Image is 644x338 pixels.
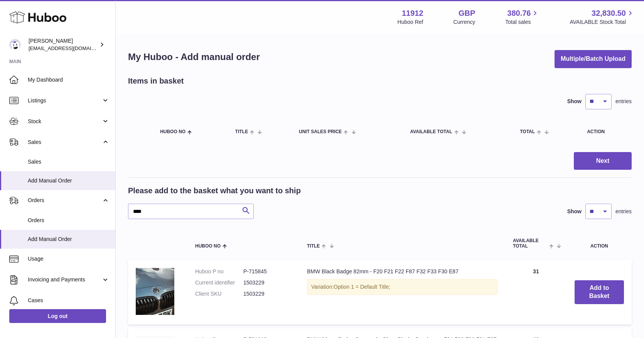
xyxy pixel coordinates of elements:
[570,8,635,26] a: 32,830.50 AVAILABLE Stock Total
[299,129,342,134] span: Unit Sales Price
[574,152,632,170] button: Next
[243,268,292,275] dd: P-715845
[128,186,301,196] h2: Please add to the basket what you want to ship
[520,129,535,134] span: Total
[28,217,110,224] span: Orders
[453,18,475,26] div: Currency
[128,76,184,86] h2: Items in basket
[567,231,632,256] th: Action
[195,290,243,298] dt: Client SKU
[505,8,539,26] a: 380.76 Total sales
[243,279,292,286] dd: 1503229
[29,37,98,52] div: [PERSON_NAME]
[505,260,567,325] td: 31
[9,39,21,50] img: info@carbonmyride.com
[570,18,635,26] span: AVAILABLE Stock Total
[459,8,475,18] strong: GBP
[28,276,101,283] span: Invoicing and Payments
[615,208,632,215] span: entries
[615,98,632,105] span: entries
[28,255,110,263] span: Usage
[128,51,260,63] h1: My Huboo - Add manual order
[587,129,624,134] div: Action
[567,98,582,105] label: Show
[575,280,624,304] button: Add to Basket
[28,297,110,304] span: Cases
[29,45,113,51] span: [EMAIL_ADDRESS][DOMAIN_NAME]
[410,129,452,134] span: AVAILABLE Total
[592,8,626,18] span: 32,830.50
[195,244,221,249] span: Huboo no
[507,8,531,18] span: 380.76
[28,236,110,243] span: Add Manual Order
[299,260,505,325] td: BMW Black Badge 82mm - F20 F21 F22 F87 F32 F33 F30 E87
[28,97,101,104] span: Listings
[195,279,243,286] dt: Current identifier
[567,208,582,215] label: Show
[307,279,497,295] div: Variation:
[195,268,243,275] dt: Huboo P no
[235,129,248,134] span: Title
[28,177,110,184] span: Add Manual Order
[334,284,390,290] span: Option 1 = Default Title;
[28,76,110,84] span: My Dashboard
[307,244,320,249] span: Title
[402,8,423,18] strong: 11912
[243,290,292,298] dd: 1503229
[513,238,547,248] span: AVAILABLE Total
[505,18,539,26] span: Total sales
[9,309,106,323] a: Log out
[28,139,101,146] span: Sales
[28,197,101,204] span: Orders
[28,158,110,166] span: Sales
[555,50,632,68] button: Multiple/Batch Upload
[398,18,423,26] div: Huboo Ref
[160,129,185,134] span: Huboo no
[136,268,174,315] img: BMW Black Badge 82mm - F20 F21 F22 F87 F32 F33 F30 E87
[28,118,101,125] span: Stock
